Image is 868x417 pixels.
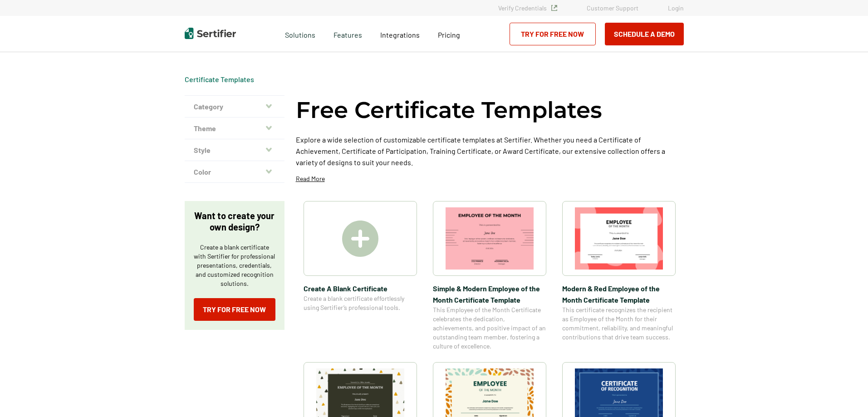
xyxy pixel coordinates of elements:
a: Certificate Templates [185,75,254,83]
a: Simple & Modern Employee of the Month Certificate TemplateSimple & Modern Employee of the Month C... [433,201,546,351]
span: Features [333,28,362,39]
img: Verified [551,5,557,11]
button: Color [185,161,284,183]
span: Pricing [438,30,460,39]
img: Create A Blank Certificate [342,221,378,257]
span: Create a blank certificate effortlessly using Sertifier’s professional tools. [304,294,417,312]
a: Integrations [380,28,420,39]
h1: Free Certificate Templates [296,95,602,125]
button: Style [185,139,284,161]
a: Try for Free Now [510,23,596,45]
a: Customer Support [587,4,638,12]
a: Pricing [438,28,460,39]
span: This certificate recognizes the recipient as Employee of the Month for their commitment, reliabil... [562,305,676,342]
span: Create A Blank Certificate [304,283,417,294]
div: Breadcrumb [185,75,254,84]
a: Verify Credentials [498,4,557,12]
span: Simple & Modern Employee of the Month Certificate Template [433,283,546,305]
a: Modern & Red Employee of the Month Certificate TemplateModern & Red Employee of the Month Certifi... [562,201,676,351]
img: Modern & Red Employee of the Month Certificate Template [575,207,663,270]
button: Theme [185,118,284,139]
a: Login [668,4,684,12]
a: Try for Free Now [194,298,275,321]
p: Create a blank certificate with Sertifier for professional presentations, credentials, and custom... [194,243,275,288]
p: Want to create your own design? [194,210,275,233]
img: Sertifier | Digital Credentialing Platform [185,28,236,39]
img: Simple & Modern Employee of the Month Certificate Template [446,207,534,270]
span: Integrations [380,30,420,39]
span: Solutions [285,28,315,39]
p: Explore a wide selection of customizable certificate templates at Sertifier. Whether you need a C... [296,134,684,168]
p: Read More [296,174,325,183]
button: Category [185,96,284,118]
span: This Employee of the Month Certificate celebrates the dedication, achievements, and positive impa... [433,305,546,351]
span: Modern & Red Employee of the Month Certificate Template [562,283,676,305]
